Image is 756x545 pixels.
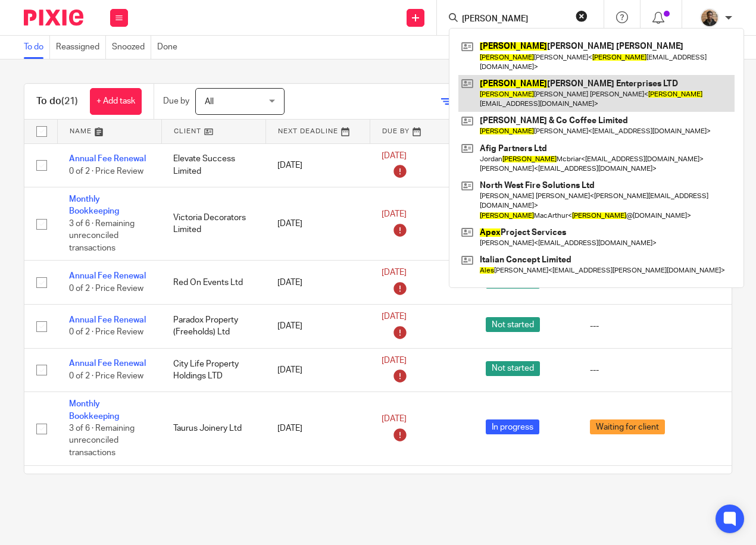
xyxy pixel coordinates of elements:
[161,187,265,261] td: Victoria Decorators Limited
[69,359,146,368] a: Annual Fee Renewal
[590,419,665,434] span: Waiting for client
[161,392,265,465] td: Taurus Joinery Ltd
[382,269,407,277] span: [DATE]
[576,10,588,22] button: Clear
[69,316,146,324] a: Annual Fee Renewal
[161,143,265,187] td: Elevate Success Limited
[24,36,50,59] a: To do
[590,364,696,376] div: ---
[700,8,719,27] img: WhatsApp%20Image%202025-04-23%20.jpg
[382,356,407,365] span: [DATE]
[69,272,146,280] a: Annual Fee Renewal
[69,195,119,215] a: Monthly Bookkeeping
[36,95,78,108] h1: To do
[590,320,696,332] div: ---
[69,400,119,420] a: Monthly Bookkeeping
[461,14,568,25] input: Search
[265,143,370,187] td: [DATE]
[69,328,143,336] span: 0 of 2 · Price Review
[163,95,189,107] p: Due by
[265,392,370,465] td: [DATE]
[161,465,265,538] td: Liverpool Business College Limited
[69,372,143,380] span: 0 of 2 · Price Review
[486,361,540,376] span: Not started
[90,88,142,115] a: + Add task
[69,284,143,293] span: 0 of 2 · Price Review
[265,187,370,261] td: [DATE]
[382,415,407,423] span: [DATE]
[265,305,370,349] td: [DATE]
[24,10,83,26] img: Pixie
[382,312,407,321] span: [DATE]
[486,419,539,434] span: In progress
[265,465,370,538] td: [DATE]
[161,305,265,349] td: Paradox Property (Freeholds) Ltd
[56,36,106,59] a: Reassigned
[382,210,407,218] span: [DATE]
[265,261,370,305] td: [DATE]
[69,155,146,163] a: Annual Fee Renewal
[69,424,135,457] span: 3 of 6 · Remaining unreconciled transactions
[112,36,151,59] a: Snoozed
[61,96,78,106] span: (21)
[157,36,183,59] a: Done
[265,348,370,392] td: [DATE]
[382,152,407,160] span: [DATE]
[161,348,265,392] td: City Life Property Holdings LTD
[161,261,265,305] td: Red On Events Ltd
[69,167,143,176] span: 0 of 2 · Price Review
[69,474,119,494] a: Monthly Bookkeeping
[69,220,135,252] span: 3 of 6 · Remaining unreconciled transactions
[486,317,540,332] span: Not started
[205,98,214,106] span: All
